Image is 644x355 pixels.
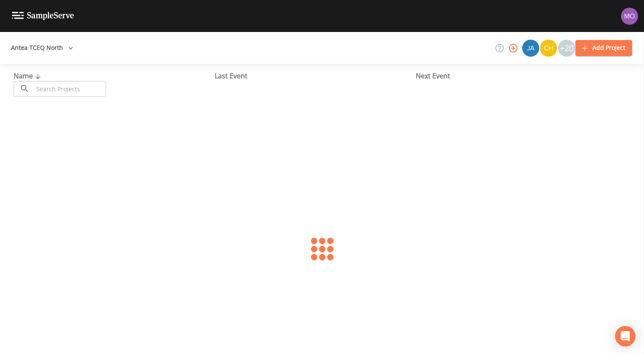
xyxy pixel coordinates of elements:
[615,326,635,346] div: Open Intercom Messenger
[621,8,638,25] img: 4e251478aba98ce068fb7eae8f78b90c
[540,40,557,57] img: c74b8b8b1c7a9d34f67c5e0ca157ed15
[33,81,106,97] input: Search Projects
[12,12,74,20] img: logo
[215,71,416,81] div: Last Event
[540,40,558,57] div: Charles Medina
[416,71,617,81] div: Next Event
[14,71,43,81] span: Name
[522,40,539,57] img: 2e773653e59f91cc345d443c311a9659
[575,40,632,56] button: Add Project
[522,40,540,57] div: James Whitmire
[8,40,77,56] button: Antea TCEQ North
[558,40,575,57] div: +20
